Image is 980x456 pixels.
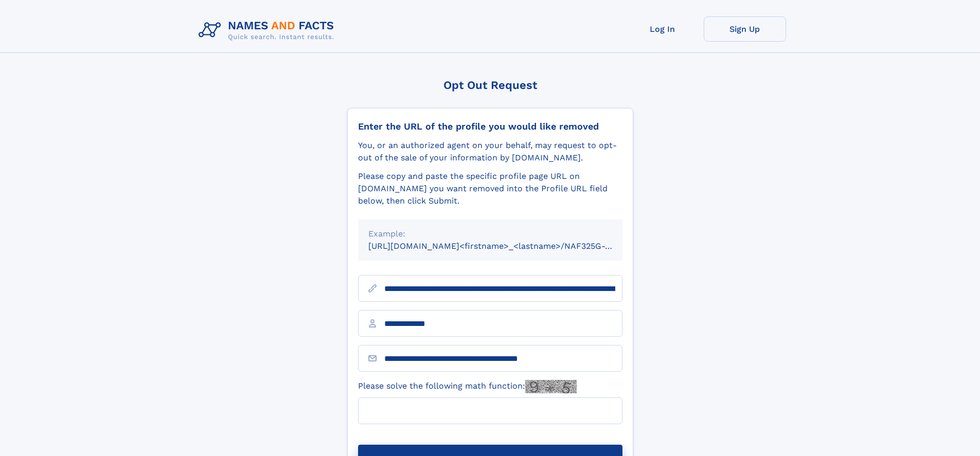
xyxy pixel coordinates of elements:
[368,241,642,251] small: [URL][DOMAIN_NAME]<firstname>_<lastname>/NAF325G-xxxxxxxx
[358,139,622,164] div: You, or an authorized agent on your behalf, may request to opt-out of the sale of your informatio...
[358,380,577,393] label: Please solve the following math function:
[358,121,622,132] div: Enter the URL of the profile you would like removed
[194,16,343,44] img: Logo Names and Facts
[704,16,786,42] a: Sign Up
[621,16,704,42] a: Log In
[368,228,612,240] div: Example:
[347,79,633,92] div: Opt Out Request
[358,170,622,207] div: Please copy and paste the specific profile page URL on [DOMAIN_NAME] you want removed into the Pr...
